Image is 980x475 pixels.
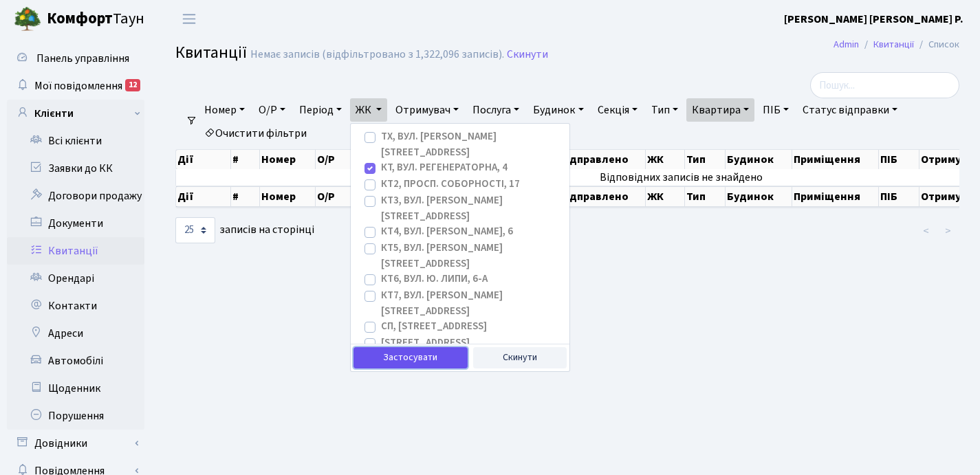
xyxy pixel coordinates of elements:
input: Пошук... [810,72,959,98]
label: записів на сторінці [175,217,314,243]
a: Мої повідомлення12 [7,72,144,100]
a: ЖК [350,98,387,122]
a: Номер [199,98,250,122]
a: Тип [646,98,684,122]
th: Номер [260,150,316,169]
th: ПІБ [879,150,919,169]
th: О/Р [316,150,356,169]
th: # [231,186,260,207]
th: Номер [260,186,316,207]
button: Скинути [473,347,567,368]
th: ЖК [646,186,685,207]
span: Квитанції [175,41,247,65]
a: Всі клієнти [7,127,144,155]
a: Admin [834,37,859,52]
th: Відправлено [558,186,646,207]
a: Скинути [507,48,548,61]
nav: breadcrumb [813,30,980,59]
a: Договори продажу [7,182,144,210]
a: Отримувач [390,98,464,122]
li: Список [914,37,959,52]
a: Довідники [7,430,144,457]
button: Переключити навігацію [172,8,206,30]
a: Орендарі [7,265,144,292]
th: Дії [176,186,231,207]
img: logo.png [14,5,41,33]
a: Автомобілі [7,347,144,375]
label: КТ6, вул. Ю. Липи, 6-А [381,272,488,287]
a: Очистити фільтри [199,122,312,145]
a: Контакти [7,292,144,320]
label: КТ4, вул. [PERSON_NAME], 6 [381,224,513,240]
a: Секція [592,98,643,122]
th: Будинок [726,186,792,207]
th: ЖК [646,150,685,169]
span: Мої повідомлення [34,78,122,93]
button: Застосувати [353,347,468,368]
a: Будинок [527,98,589,122]
a: Послуга [467,98,525,122]
label: [STREET_ADDRESS] [381,335,470,351]
th: Тип [685,150,726,169]
b: [PERSON_NAME] [PERSON_NAME] Р. [784,12,963,27]
label: КТ5, вул. [PERSON_NAME][STREET_ADDRESS] [381,241,558,272]
a: Заявки до КК [7,155,144,182]
a: Квитанції [7,237,144,265]
th: Дії [176,150,231,169]
div: Немає записів (відфільтровано з 1,322,096 записів). [250,48,504,61]
label: КТ7, вул. [PERSON_NAME][STREET_ADDRESS] [381,288,558,319]
a: Щоденник [7,375,144,402]
label: КТ, вул. Регенераторна, 4 [381,160,508,176]
th: Приміщення [792,150,880,169]
th: # [231,150,260,169]
th: ПІБ [879,186,919,207]
a: Адреси [7,320,144,347]
a: [PERSON_NAME] [PERSON_NAME] Р. [784,11,963,27]
th: Тип [685,186,726,207]
span: Таун [47,8,144,31]
a: О/Р [253,98,291,122]
span: Панель управління [36,51,129,66]
th: Відправлено [558,150,646,169]
a: Період [294,98,347,122]
a: Клієнти [7,100,144,127]
label: КТ3, вул. [PERSON_NAME][STREET_ADDRESS] [381,193,558,224]
a: Панель управління [7,45,144,72]
a: Статус відправки [797,98,903,122]
th: О/Р [316,186,356,207]
a: Порушення [7,402,144,430]
label: КТ2, просп. Соборності, 17 [381,177,520,192]
th: Приміщення [792,186,880,207]
label: ТХ, вул. [PERSON_NAME][STREET_ADDRESS] [381,129,558,160]
div: 12 [125,79,140,91]
th: Будинок [726,150,792,169]
a: Квитанції [873,37,914,52]
a: ПІБ [757,98,794,122]
b: Комфорт [47,8,113,30]
a: Документи [7,210,144,237]
a: Квартира [686,98,754,122]
label: СП, [STREET_ADDRESS] [381,319,487,335]
select: записів на сторінці [175,217,215,243]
